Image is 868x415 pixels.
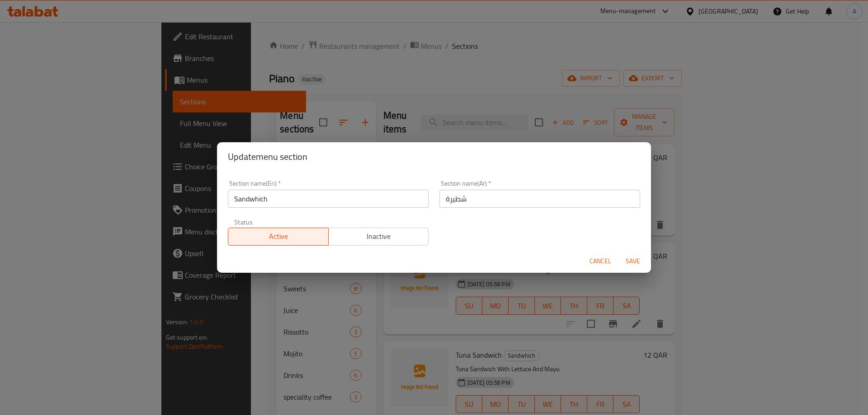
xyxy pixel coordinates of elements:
span: Active [232,230,325,243]
h2: Update menu section [228,149,640,164]
span: Cancel [590,256,611,267]
button: Cancel [586,253,615,270]
span: Inactive [332,230,425,243]
button: Inactive [328,228,429,246]
input: Please enter section name(ar) [439,190,640,208]
span: Save [622,256,644,267]
button: Active [228,228,329,246]
input: Please enter section name(en) [228,190,429,208]
button: Save [618,253,647,270]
